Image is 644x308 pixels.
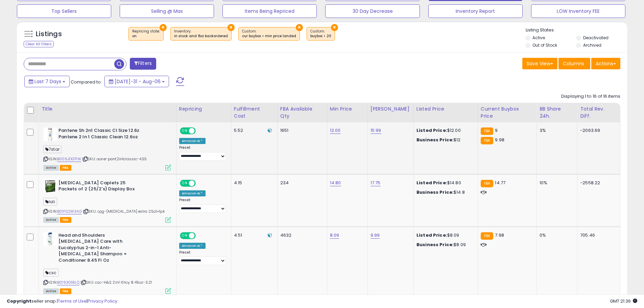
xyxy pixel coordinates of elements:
b: [MEDICAL_DATA] Caplets 25 Packets of 2 (25/2's) Display Box [58,180,141,194]
div: 5.52 [234,127,272,134]
b: Business Price: [416,137,454,143]
strong: Copyright [7,298,31,304]
span: | SKU: csc-H&S 2in1 ithcy 8.45oz-3.21 [80,280,152,285]
span: FBA [60,165,71,171]
span: 9.98 [495,137,504,143]
div: 0% [540,232,572,238]
div: $12 [416,137,473,143]
button: 30 Day Decrease [325,4,420,18]
a: 14.80 [330,180,341,186]
div: Amazon AI * [179,138,206,144]
div: ASIN: [43,127,171,170]
b: Pantene Sh 2n1 Classic Cl Size 12.6z Pantene 2 In 1 Classic Clean 12.6oz [58,127,141,142]
a: 15.99 [371,127,381,134]
div: Listed Price [416,105,475,113]
div: Clear All Filters [24,41,54,47]
button: × [296,24,303,31]
div: cur buybox < min price landed [242,34,296,39]
div: -2558.22 [580,180,615,186]
div: Displaying 1 to 16 of 16 items [561,93,620,100]
span: 7star [43,145,62,153]
span: Repricing state : [132,29,160,39]
span: Custom: [242,29,296,39]
div: on [132,34,160,39]
div: seller snap | | [7,298,117,305]
img: 4177GNU-dlL._SL40_.jpg [43,232,57,246]
b: Listed Price: [416,180,447,186]
img: 41ndNooei5L._SL40_.jpg [43,180,57,193]
img: 31bYB+lUTUL._SL40_.jpg [43,127,57,141]
b: Business Price: [416,241,454,248]
span: Last 7 Days [34,78,61,85]
button: LOW Inventory FEE [531,4,625,18]
span: ON [181,180,189,186]
div: ASIN: [43,180,171,222]
b: Business Price: [416,189,454,195]
button: × [331,24,338,31]
label: Deactivated [583,35,609,41]
span: Custom: [310,29,331,39]
label: Archived [583,42,601,48]
button: Columns [558,58,590,69]
a: Terms of Use [58,298,87,304]
div: 3% [540,127,572,134]
div: 4.15 [234,180,272,186]
span: 14.77 [495,180,505,186]
div: Preset: [179,145,226,161]
span: 9 [495,127,498,134]
span: OFF [195,233,206,238]
div: $14.8 [416,189,473,195]
button: × [228,24,235,31]
div: $8.09 [416,242,473,248]
div: Preset: [179,198,226,213]
button: Actions [591,58,620,69]
button: Save View [522,58,557,69]
button: Items Being Repriced [222,4,317,18]
a: 17.75 [371,180,381,186]
span: ON [181,128,189,134]
span: 7.98 [495,232,504,238]
div: Amazon AI * [179,243,206,249]
div: $12.00 [416,127,473,134]
b: Listed Price: [416,127,447,134]
b: Head and Shoulders [MEDICAL_DATA] Care with Eucalyptus 2-in-1 Anti-[MEDICAL_DATA] Shampoo + Condi... [58,232,141,265]
div: Preset: [179,250,226,265]
a: B01FG2W3AG [57,209,82,214]
div: 4.51 [234,232,272,238]
label: Out of Stock [532,42,557,48]
div: 4632 [280,232,322,238]
span: Compared to: [71,79,102,85]
span: All listings currently available for purchase on Amazon [43,217,59,223]
h5: Listings [36,29,62,39]
div: $8.09 [416,232,473,238]
a: B005JDGT1W [57,156,81,162]
div: -2063.69 [580,127,615,134]
div: 10% [540,180,572,186]
span: | SKU: cpg-[MEDICAL_DATA] extra 25ct=1pk [83,209,165,214]
p: Listing States: [526,27,627,33]
button: Inventory Report [428,4,523,18]
span: | SKU: aone-pant2in1classic-4.55 [82,156,147,162]
div: Current Buybox Price [481,105,534,120]
small: FBA [481,127,493,135]
div: Amazon AI * [179,190,206,196]
button: Top Sellers [17,4,111,18]
span: Columns [563,60,584,67]
span: [DATE]-31 - Aug-06 [115,78,161,85]
button: [DATE]-31 - Aug-06 [104,76,169,87]
div: Min Price [330,105,365,113]
div: FBA Available Qty [280,105,324,120]
a: 12.00 [330,127,341,134]
a: 8.09 [330,232,339,239]
button: × [160,24,167,31]
a: B0193G18LQ [57,280,79,285]
div: Repricing [179,105,228,113]
small: FBA [481,232,493,240]
small: FBA [481,180,493,187]
span: csc [43,269,59,277]
label: Active [532,35,545,41]
button: Selling @ Max [120,4,214,18]
button: Last 7 Days [24,76,70,87]
span: ON [181,233,189,238]
span: OFF [195,128,206,134]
